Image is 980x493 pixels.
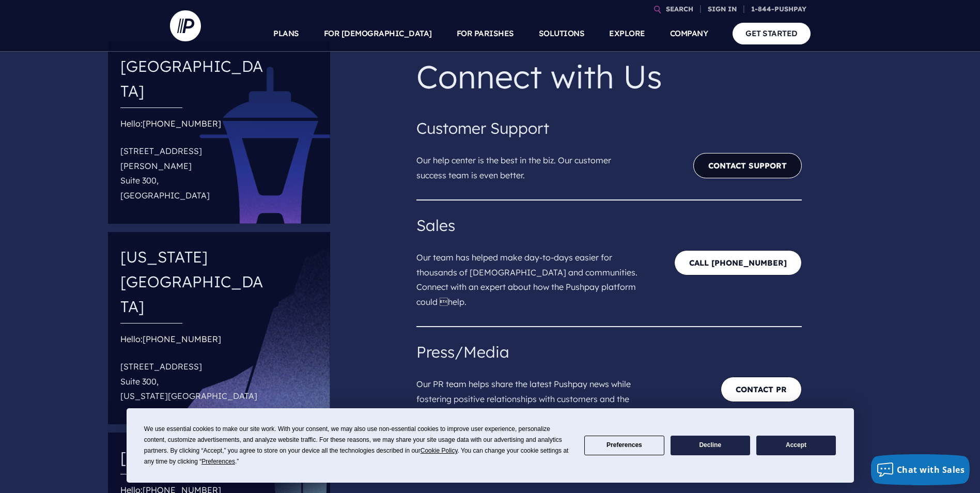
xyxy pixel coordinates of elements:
[674,250,802,275] a: CALL [PHONE_NUMBER]
[756,436,836,456] button: Accept
[324,16,432,52] a: FOR [DEMOGRAPHIC_DATA]
[201,458,235,465] span: Preferences
[416,364,648,425] p: Our PR team helps share the latest Pushpay news while fostering positive relationships with custo...
[421,447,458,454] span: Cookie Policy
[144,424,572,467] div: We use essential cookies to make our site work. With your consent, we may also use non-essential ...
[584,436,664,456] button: Preferences
[120,240,268,323] h4: [US_STATE][GEOGRAPHIC_DATA]
[609,16,645,52] a: EXPLORE
[120,116,268,207] div: Hello:
[721,377,802,402] a: Contact PR
[416,213,802,238] h4: Sales
[273,16,299,52] a: PLANS
[143,118,221,129] a: [PHONE_NUMBER]
[539,16,585,52] a: SOLUTIONS
[120,50,268,107] h4: [GEOGRAPHIC_DATA]
[897,464,965,475] span: Chat with Sales
[671,436,750,456] button: Decline
[416,141,648,187] p: Our help center is the best in the biz. Our customer success team is even better.
[120,441,268,474] h4: [PERSON_NAME]
[416,116,802,141] h4: Customer Support
[416,238,648,314] p: Our team has helped make day-to-days easier for thousands of [DEMOGRAPHIC_DATA] and communities. ...
[127,408,854,483] div: Cookie Consent Prompt
[416,340,802,364] h4: Press/Media
[670,16,708,52] a: COMPANY
[120,355,268,408] p: [STREET_ADDRESS] Suite 300, [US_STATE][GEOGRAPHIC_DATA]
[457,16,514,52] a: FOR PARISHES
[733,23,811,44] a: GET STARTED
[871,454,970,485] button: Chat with Sales
[143,334,221,344] a: [PHONE_NUMBER]
[693,153,802,178] a: Contact Support
[120,332,268,408] div: Hello:
[120,140,268,207] p: [STREET_ADDRESS][PERSON_NAME] Suite 300, [GEOGRAPHIC_DATA]
[416,50,802,103] p: Connect with Us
